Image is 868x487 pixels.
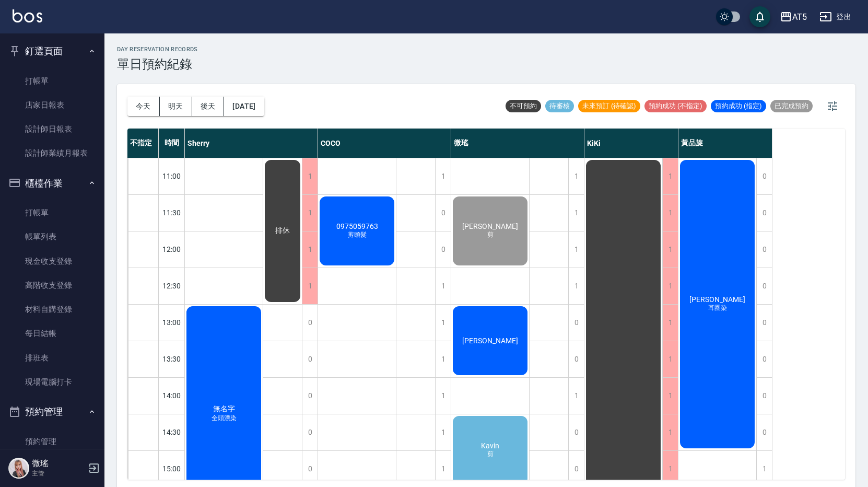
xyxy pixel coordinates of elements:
div: 0 [756,231,772,268]
button: AT5 [776,6,811,28]
div: 1 [662,158,678,194]
div: 0 [756,414,772,450]
div: 1 [568,378,584,414]
span: [PERSON_NAME] [687,295,747,304]
div: 0 [302,414,318,450]
div: 黃品旋 [678,129,772,158]
span: 剪 [485,450,496,459]
div: 12:30 [159,268,185,304]
h5: 微瑤 [32,458,85,469]
div: 時間 [159,129,185,158]
span: 待審核 [545,101,574,111]
img: Logo [13,9,42,22]
div: AT5 [792,10,807,24]
div: 1 [568,195,584,231]
div: 0 [756,341,772,377]
span: 不可預約 [506,101,541,111]
div: KiKi [584,129,678,158]
div: 11:30 [159,194,185,231]
span: 0975059763 [334,222,380,230]
span: 剪 [485,230,496,239]
a: 材料自購登錄 [4,297,100,321]
div: 14:00 [159,377,185,414]
div: 13:00 [159,304,185,341]
div: 0 [756,378,772,414]
button: [DATE] [224,97,264,116]
a: 每日結帳 [4,321,100,345]
div: 1 [662,378,678,414]
a: 設計師日報表 [4,117,100,141]
button: 明天 [160,97,192,116]
div: 不指定 [127,129,159,158]
p: 主管 [32,469,85,478]
div: 1 [302,158,318,194]
button: 後天 [192,97,225,116]
button: save [749,6,770,27]
button: 櫃檯作業 [4,170,100,197]
div: 1 [435,378,451,414]
div: 0 [756,305,772,341]
div: 1 [662,195,678,231]
div: 1 [568,158,584,194]
span: [PERSON_NAME] [460,337,520,345]
a: 排班表 [4,346,100,370]
div: 1 [662,268,678,304]
div: 11:00 [159,158,185,194]
div: 1 [756,451,772,487]
div: 1 [435,268,451,304]
span: 剪頭髮 [346,230,369,239]
span: [PERSON_NAME] [460,222,520,230]
a: 現金收支登錄 [4,249,100,273]
img: Person [8,458,29,479]
div: 1 [662,305,678,341]
div: 0 [302,341,318,377]
div: 1 [568,231,584,268]
div: 1 [662,414,678,450]
button: 釘選頁面 [4,38,100,65]
div: 0 [756,158,772,194]
div: 1 [662,451,678,487]
div: 0 [302,305,318,341]
span: 全頭漂染 [209,414,239,423]
div: 12:00 [159,231,185,268]
div: 0 [435,195,451,231]
h2: day Reservation records [117,46,198,53]
a: 打帳單 [4,201,100,225]
div: 0 [756,195,772,231]
div: 14:30 [159,414,185,450]
div: 1 [568,268,584,304]
div: 1 [435,305,451,341]
div: 1 [435,341,451,377]
span: 已完成預約 [770,101,813,111]
span: 預約成功 (指定) [711,101,766,111]
a: 店家日報表 [4,93,100,117]
div: 0 [568,305,584,341]
div: 1 [662,341,678,377]
div: 0 [302,451,318,487]
h3: 單日預約紀錄 [117,57,198,72]
div: 1 [435,158,451,194]
div: 1 [662,231,678,268]
div: Sherry [185,129,318,158]
div: 微瑤 [451,129,584,158]
div: 0 [568,341,584,377]
a: 預約管理 [4,430,100,454]
div: 15:00 [159,450,185,487]
div: 0 [568,451,584,487]
span: 預約成功 (不指定) [644,101,707,111]
div: 1 [435,451,451,487]
div: 1 [302,231,318,268]
span: 排休 [273,226,292,236]
a: 現場電腦打卡 [4,370,100,394]
div: COCO [318,129,451,158]
span: 未來預訂 (待確認) [578,101,640,111]
a: 高階收支登錄 [4,273,100,297]
button: 登出 [815,7,855,27]
span: Kavin [479,442,501,450]
div: 0 [435,231,451,268]
a: 設計師業績月報表 [4,141,100,165]
div: 1 [302,195,318,231]
button: 今天 [127,97,160,116]
a: 打帳單 [4,69,100,93]
div: 13:30 [159,341,185,377]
